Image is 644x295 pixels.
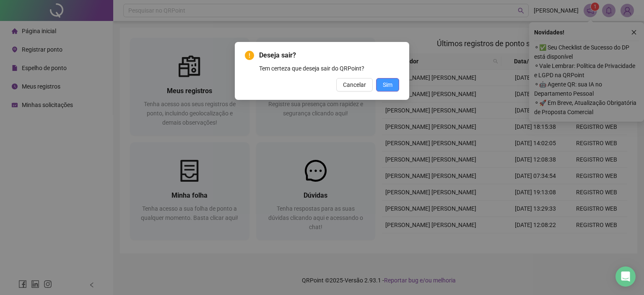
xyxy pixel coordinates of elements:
button: Cancelar [336,78,373,91]
span: Deseja sair? [259,50,399,60]
span: exclamation-circle [245,51,254,60]
div: Tem certeza que deseja sair do QRPoint? [259,64,399,73]
span: Sim [383,80,392,89]
button: Sim [376,78,399,91]
span: Cancelar [343,80,366,89]
div: Open Intercom Messenger [615,266,636,287]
